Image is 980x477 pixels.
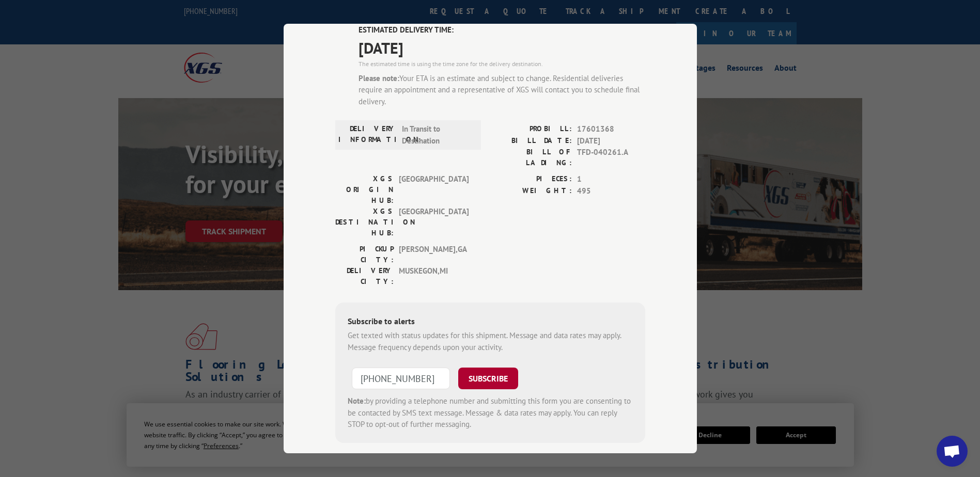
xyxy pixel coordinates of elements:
div: Get texted with status updates for this shipment. Message and data rates may apply. Message frequ... [348,330,633,353]
span: [GEOGRAPHIC_DATA] [399,206,469,239]
div: Your ETA is an estimate and subject to change. Residential deliveries require an appointment and ... [359,73,645,108]
div: Subscribe to alerts [348,315,633,330]
input: Phone Number [352,368,450,389]
label: PROBILL: [490,123,572,135]
span: [DATE] [577,135,645,147]
label: XGS DESTINATION HUB: [335,206,394,239]
strong: Note: [348,396,366,406]
label: XGS ORIGIN HUB: [335,173,394,206]
label: PIECES: [490,173,572,185]
div: Open chat [937,436,968,467]
span: TFD-040261.A [577,147,645,168]
span: 1 [577,173,645,185]
span: MUSKEGON , MI [399,265,469,287]
span: [DATE] [359,36,645,59]
span: [PERSON_NAME] , GA [399,244,469,265]
div: The estimated time is using the time zone for the delivery destination. [359,59,645,69]
div: by providing a telephone number and submitting this form you are consenting to be contacted by SM... [348,395,633,431]
span: In Transit to Destination [402,123,472,147]
span: 495 [577,185,645,197]
label: BILL OF LADING: [490,147,572,168]
span: 17601368 [577,123,645,135]
strong: Please note: [359,73,399,83]
label: BILL DATE: [490,135,572,147]
label: ESTIMATED DELIVERY TIME: [359,24,645,36]
label: DELIVERY INFORMATION: [338,123,397,147]
label: PICKUP CITY: [335,244,394,265]
label: DELIVERY CITY: [335,265,394,287]
button: SUBSCRIBE [458,368,518,389]
label: WEIGHT: [490,185,572,197]
span: [GEOGRAPHIC_DATA] [399,173,469,206]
